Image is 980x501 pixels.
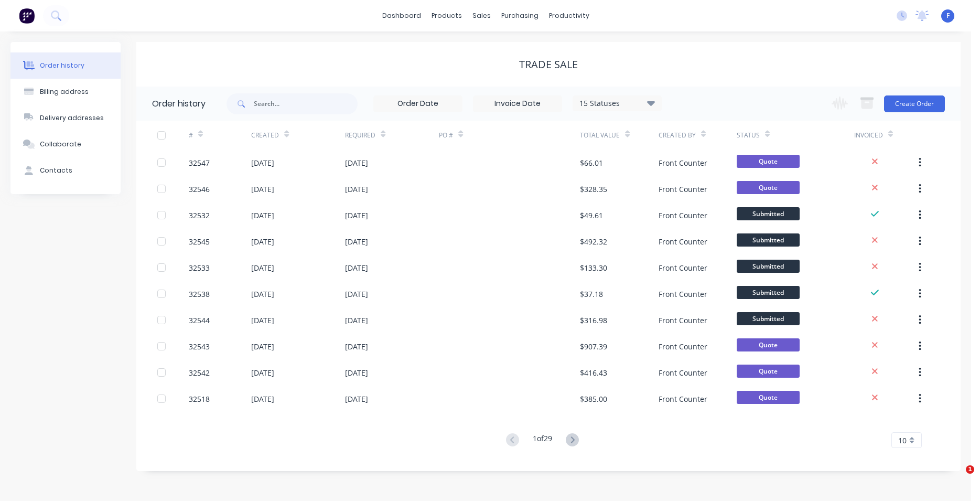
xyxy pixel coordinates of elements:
span: Submitted [737,286,800,299]
div: Contacts [40,166,72,175]
div: 32518 [189,393,210,404]
div: 32546 [189,184,210,195]
button: Billing address [10,79,121,105]
button: Create Order [884,95,945,112]
div: $385.00 [580,393,607,404]
span: F [946,11,950,20]
button: Collaborate [10,131,121,157]
div: $37.18 [580,289,603,300]
span: Quote [737,365,800,378]
span: Submitted [737,312,800,325]
div: [DATE] [345,393,368,404]
div: Created By [659,131,696,140]
div: [DATE] [251,157,274,168]
div: [DATE] [345,236,368,247]
span: Submitted [737,207,800,220]
div: 32542 [189,367,210,378]
div: 15 Statuses [573,98,661,109]
img: Factory [19,8,35,24]
input: Invoice Date [473,96,562,112]
div: # [189,121,251,150]
div: 32545 [189,236,210,247]
div: Front Counter [659,367,707,378]
div: [DATE] [251,341,274,352]
div: productivity [544,8,595,24]
div: $66.01 [580,157,603,168]
div: [DATE] [345,262,368,273]
div: [DATE] [251,289,274,300]
div: PO # [439,131,453,140]
div: Required [345,121,439,150]
div: [DATE] [345,184,368,195]
div: # [189,131,193,140]
div: [DATE] [251,210,274,221]
div: Front Counter [659,262,707,273]
span: Submitted [737,233,800,247]
div: $492.32 [580,236,607,247]
span: Submitted [737,260,800,273]
div: Front Counter [659,393,707,404]
div: Order history [40,61,84,70]
div: $416.43 [580,367,607,378]
div: 32543 [189,341,210,352]
div: Status [737,131,760,140]
div: Invoiced [854,121,917,150]
input: Order Date [374,96,462,112]
div: [DATE] [345,367,368,378]
div: Total Value [580,121,658,150]
iframe: Intercom live chat [944,465,970,491]
div: [DATE] [345,289,368,300]
div: Total Value [580,131,620,140]
div: Required [345,131,375,140]
span: 10 [898,435,907,446]
div: [DATE] [345,210,368,221]
div: 32533 [189,262,210,273]
span: Quote [737,391,800,404]
div: [DATE] [251,367,274,378]
button: Order history [10,52,121,79]
div: [DATE] [251,315,274,326]
div: Front Counter [659,210,707,221]
input: Search... [254,93,358,114]
div: [DATE] [345,157,368,168]
span: 1 [966,465,974,474]
div: TRADE SALE [519,58,578,71]
div: [DATE] [251,393,274,404]
div: [DATE] [345,341,368,352]
div: Created By [659,121,737,150]
div: 32547 [189,157,210,168]
a: dashboard [377,8,426,24]
div: $133.30 [580,262,607,273]
div: 32538 [189,289,210,300]
div: 32532 [189,210,210,221]
div: Billing address [40,87,89,97]
div: 32544 [189,315,210,326]
div: Collaborate [40,140,81,149]
div: [DATE] [251,236,274,247]
div: sales [467,8,496,24]
div: [DATE] [251,184,274,195]
div: [DATE] [345,315,368,326]
div: Delivery addresses [40,113,104,123]
div: PO # [439,121,580,150]
div: $49.61 [580,210,603,221]
div: $328.35 [580,184,607,195]
span: Quote [737,155,800,168]
div: Front Counter [659,184,707,195]
button: Delivery addresses [10,105,121,131]
div: Created [251,121,345,150]
button: Contacts [10,157,121,184]
div: [DATE] [251,262,274,273]
div: Order history [152,98,206,110]
div: Front Counter [659,236,707,247]
div: Invoiced [854,131,883,140]
div: $907.39 [580,341,607,352]
div: 1 of 29 [533,433,552,448]
div: $316.98 [580,315,607,326]
div: Front Counter [659,289,707,300]
div: Front Counter [659,315,707,326]
span: Quote [737,181,800,194]
div: Created [251,131,279,140]
span: Quote [737,338,800,351]
div: Status [737,121,854,150]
